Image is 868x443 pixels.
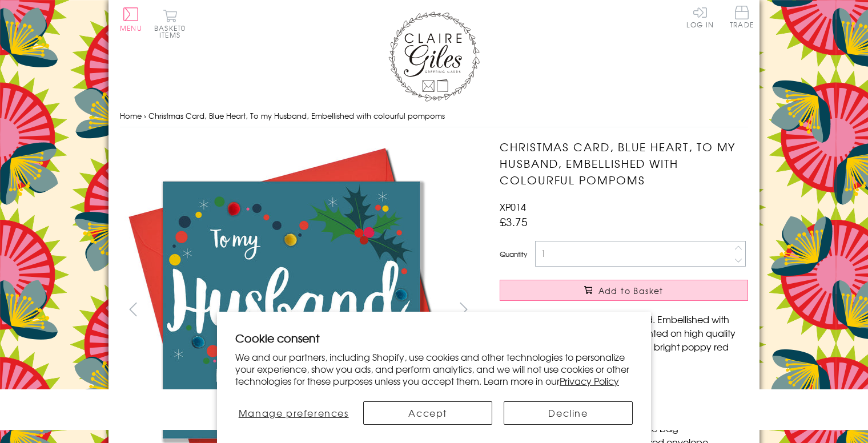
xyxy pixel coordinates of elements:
span: £3.75 [500,214,528,229]
h2: Cookie consent [235,330,633,346]
button: Menu [120,7,142,31]
label: Quantity [500,249,527,259]
nav: breadcrumbs [120,104,748,128]
span: Christmas Card, Blue Heart, To my Husband, Embellished with colourful pompoms [148,110,445,121]
h1: Christmas Card, Blue Heart, To my Husband, Embellished with colourful pompoms [500,139,748,188]
span: Manage preferences [239,406,349,420]
img: Claire Giles Greetings Cards [388,11,480,102]
p: We and our partners, including Shopify, use cookies and other technologies to personalize your ex... [235,351,633,386]
a: Trade [730,6,754,30]
button: Basket0 items [154,9,186,38]
span: 0 items [159,23,186,40]
button: prev [120,296,146,322]
span: Menu [120,23,142,33]
button: Accept [363,401,492,425]
span: Add to Basket [598,285,664,296]
a: Log In [686,6,714,28]
button: Decline [504,401,633,425]
a: Home [120,110,142,121]
button: Add to Basket [500,280,748,301]
span: XP014 [500,200,526,214]
span: Trade [730,6,754,28]
a: Privacy Policy [560,374,619,388]
button: next [451,296,477,322]
span: › [144,110,146,121]
button: Manage preferences [235,401,352,425]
